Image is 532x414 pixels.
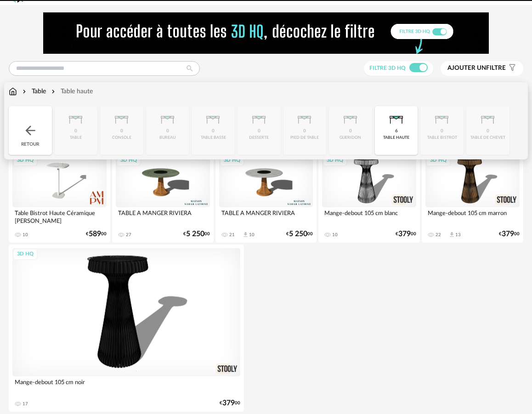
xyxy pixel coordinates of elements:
div: 3D HQ [116,155,141,166]
span: Download icon [242,231,249,238]
div: 22 [436,232,441,238]
div: € 00 [220,400,240,406]
span: 5 250 [289,231,307,237]
div: Mange-debout 105 cm noir [12,376,240,395]
span: Download icon [448,231,455,238]
span: 589 [89,231,101,237]
div: Mange-debout 105 cm marron [425,207,520,226]
div: 3D HQ [323,155,347,166]
img: svg+xml;base64,PHN2ZyB3aWR0aD0iMTYiIGhlaWdodD0iMTYiIHZpZXdCb3g9IjAgMCAxNiAxNiIgZmlsbD0ibm9uZSIgeG... [21,87,28,96]
div: € 00 [396,231,416,237]
div: € 00 [286,231,313,237]
a: 3D HQ Mange-debout 105 cm marron 22 Download icon 13 €37900 [422,151,523,243]
div: TABLE A MANGER RIVIERA [116,207,210,226]
div: € 00 [499,231,520,237]
a: 3D HQ Table Bistrot Haute Céramique [PERSON_NAME] 10 €58900 [9,151,110,243]
div: 10 [249,232,255,238]
div: Table Bistrot Haute Céramique [PERSON_NAME] [12,207,107,226]
div: 13 [455,232,461,238]
span: 379 [502,231,514,237]
div: Table [21,87,46,96]
button: Ajouter unfiltre Filter icon [441,61,523,76]
div: table haute [383,135,409,140]
div: Mange-debout 105 cm blanc [322,207,416,226]
div: 27 [126,232,131,238]
div: € 00 [183,231,210,237]
span: 379 [222,400,235,406]
div: 10 [23,232,28,238]
span: Filtre 3D HQ [369,65,406,71]
div: 3D HQ [220,155,244,166]
div: 3D HQ [13,155,38,166]
div: 3D HQ [426,155,451,166]
img: svg+xml;base64,PHN2ZyB3aWR0aD0iMjQiIGhlaWdodD0iMjQiIHZpZXdCb3g9IjAgMCAyNCAyNCIgZmlsbD0ibm9uZSIgeG... [23,123,38,138]
div: 17 [23,401,28,407]
span: Filter icon [506,64,516,72]
img: FILTRE%20HQ%20NEW_V1%20(4).gif [43,12,489,54]
a: 3D HQ TABLE A MANGER RIVIERA 27 €5 25000 [112,151,214,243]
div: Retour [9,106,52,155]
span: filtre [447,64,506,72]
span: 379 [398,231,411,237]
div: 6 [395,128,398,134]
span: Ajouter un [447,65,486,71]
div: € 00 [86,231,107,237]
a: 3D HQ Mange-debout 105 cm noir 17 €37900 [9,244,244,412]
img: svg+xml;base64,PHN2ZyB3aWR0aD0iMTYiIGhlaWdodD0iMTciIHZpZXdCb3g9IjAgMCAxNiAxNyIgZmlsbD0ibm9uZSIgeG... [9,87,17,96]
a: 3D HQ TABLE A MANGER RIVIERA 21 Download icon 10 €5 25000 [215,151,317,243]
div: TABLE A MANGER RIVIERA [219,207,313,226]
span: 5 250 [186,231,204,237]
a: 3D HQ Mange-debout 105 cm blanc 10 €37900 [318,151,420,243]
div: 3D HQ [13,249,38,260]
div: 21 [229,232,235,238]
img: Table.png [385,106,407,128]
div: 10 [332,232,338,238]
